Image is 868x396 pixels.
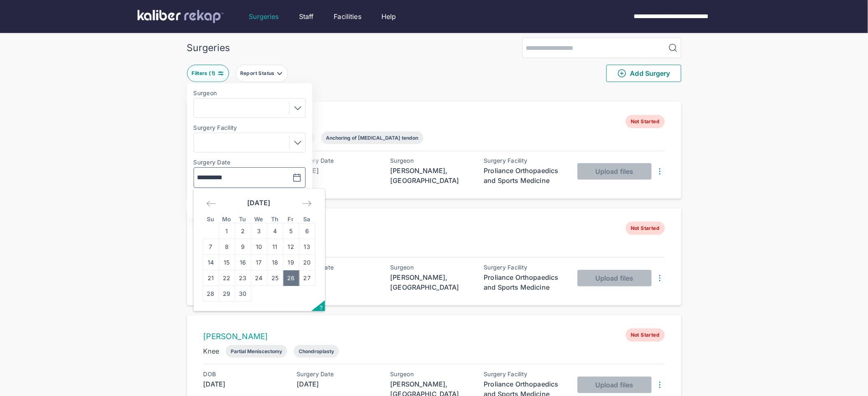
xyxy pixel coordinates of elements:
[626,222,664,235] span: Not Started
[606,65,681,82] button: Add Surgery
[204,332,268,341] a: [PERSON_NAME]
[251,239,267,255] td: Wednesday, September 10, 2025
[187,42,230,54] div: Surgeries
[239,216,246,223] small: Tu
[235,286,251,302] td: Tuesday, September 30, 2025
[283,223,299,239] td: Friday, September 5, 2025
[320,304,323,311] span: ?
[248,199,271,207] strong: [DATE]
[299,223,315,239] td: Saturday, September 6, 2025
[297,272,379,282] div: [DATE]
[203,255,219,270] td: Sunday, September 14, 2025
[595,167,633,176] span: Upload files
[297,166,379,176] div: [DATE]
[578,163,652,180] button: Upload files
[235,270,251,286] td: Tuesday, September 23, 2025
[626,328,664,342] span: Not Started
[187,65,229,82] button: Filters (1)
[484,272,566,292] div: Proliance Orthopaedics and Sports Medicine
[192,70,217,77] div: Filters ( 1 )
[138,10,224,23] img: kaliber labs logo
[251,270,267,286] td: Wednesday, September 24, 2025
[595,381,633,389] span: Upload files
[194,189,325,311] div: Calendar
[204,346,220,356] div: Knee
[381,12,396,21] a: Help
[297,379,379,389] div: [DATE]
[299,270,315,286] td: Saturday, September 27, 2025
[334,12,362,21] a: Facilities
[187,89,681,98] div: 5 entries
[297,371,379,377] div: Surgery Date
[299,239,315,255] td: Saturday, September 13, 2025
[668,43,678,53] img: MagnifyingGlass.1dc66aab.svg
[235,223,251,239] td: Tuesday, September 2, 2025
[484,166,566,185] div: Proliance Orthopaedics and Sports Medicine
[299,348,334,354] div: Chondroplasty
[326,135,419,141] div: Anchoring of [MEDICAL_DATA] tendon
[484,264,566,271] div: Surgery Facility
[251,255,267,270] td: Wednesday, September 17, 2025
[254,216,263,223] small: We
[298,196,316,211] div: Move forward to switch to the next month.
[203,286,219,302] td: Sunday, September 28, 2025
[194,124,306,131] label: Surgery Facility
[655,380,665,390] img: DotsThreeVertical.31cb0eda.svg
[219,239,235,255] td: Monday, September 8, 2025
[655,273,665,283] img: DotsThreeVertical.31cb0eda.svg
[235,255,251,270] td: Tuesday, September 16, 2025
[299,12,314,21] a: Staff
[267,255,283,270] td: Thursday, September 18, 2025
[578,377,652,393] button: Upload files
[391,371,473,377] div: Surgeon
[297,157,379,164] div: Surgery Date
[267,239,283,255] td: Thursday, September 11, 2025
[297,264,379,271] div: Surgery Date
[276,70,283,77] img: filter-caret-down-grey.b3560631.svg
[267,270,283,286] td: Thursday, September 25, 2025
[595,274,633,282] span: Upload files
[240,70,276,77] div: Report Status
[267,223,283,239] td: Thursday, September 4, 2025
[204,379,286,389] div: [DATE]
[655,166,665,176] img: DotsThreeVertical.31cb0eda.svg
[207,216,215,223] small: Su
[484,157,566,164] div: Surgery Facility
[203,196,220,211] div: Move backward to switch to the previous month.
[484,371,566,377] div: Surgery Facility
[391,264,473,271] div: Surgeon
[303,216,311,223] small: Sa
[299,255,315,270] td: Saturday, September 20, 2025
[271,216,279,223] small: Th
[626,115,664,128] span: Not Started
[194,90,306,96] label: Surgeon
[283,270,299,286] td: Selected. Friday, September 26, 2025
[578,270,652,286] button: Upload files
[219,286,235,302] td: Monday, September 29, 2025
[235,239,251,255] td: Tuesday, September 9, 2025
[222,216,232,223] small: Mo
[617,68,670,78] span: Add Surgery
[391,166,473,185] div: [PERSON_NAME], [GEOGRAPHIC_DATA]
[231,348,282,354] div: Partial Meniscectomy
[391,272,473,292] div: [PERSON_NAME], [GEOGRAPHIC_DATA]
[391,157,473,164] div: Surgeon
[249,12,279,21] a: Surgeries
[203,239,219,255] td: Sunday, September 7, 2025
[283,255,299,270] td: Friday, September 19, 2025
[311,300,325,311] button: Open the keyboard shortcuts panel.
[218,70,224,77] img: faders-horizontal-teal.edb3eaa8.svg
[203,270,219,286] td: Sunday, September 21, 2025
[204,371,286,377] div: DOB
[219,270,235,286] td: Monday, September 22, 2025
[617,68,627,78] img: PlusCircleGreen.5fd88d77.svg
[288,216,294,223] small: Fr
[283,239,299,255] td: Friday, September 12, 2025
[219,255,235,270] td: Monday, September 15, 2025
[219,223,235,239] td: Monday, September 1, 2025
[194,159,306,166] label: Surgery Date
